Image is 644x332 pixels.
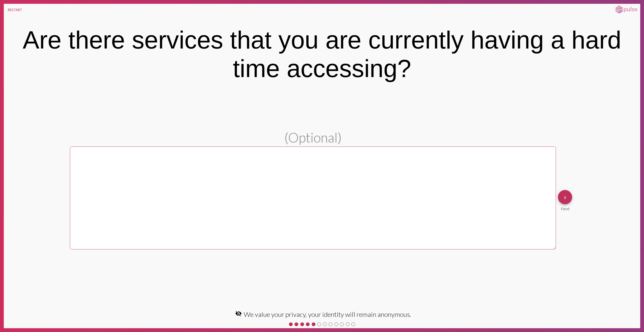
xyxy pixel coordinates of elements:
[284,129,342,145] span: (Optional)
[235,310,242,317] mat-icon: visibility_off
[14,26,630,83] div: Are there services that you are currently having a hard time accessing?
[244,310,411,318] span: We value your privacy, your identity will remain anonymous.
[614,5,639,14] img: pulsehorizontalsmall.png
[558,204,572,211] div: Next
[4,4,26,16] button: RESTART
[562,195,568,201] mat-icon: keyboard_arrow_right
